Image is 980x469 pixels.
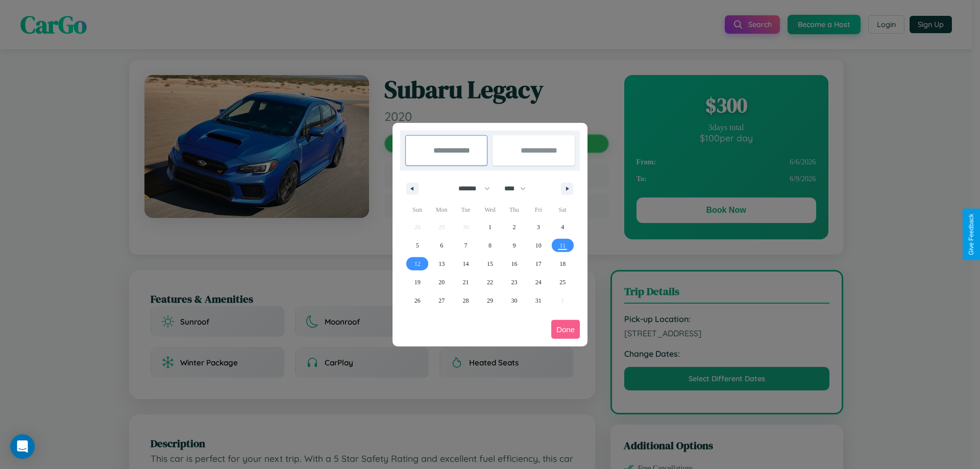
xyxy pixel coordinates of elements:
span: 12 [414,255,421,273]
button: 28 [454,291,478,310]
span: 28 [463,291,469,310]
button: 4 [551,218,575,236]
button: 30 [502,291,526,310]
span: 30 [511,291,517,310]
button: 2 [502,218,526,236]
button: 23 [502,273,526,291]
button: 15 [478,255,502,273]
span: 4 [561,218,564,236]
button: 8 [478,236,502,255]
span: 25 [559,273,566,291]
span: 10 [535,236,542,255]
button: 20 [429,273,453,291]
span: 9 [512,236,516,255]
span: 8 [488,236,492,255]
span: 24 [535,273,542,291]
button: 13 [429,255,453,273]
button: 29 [478,291,502,310]
span: 6 [440,236,443,255]
div: Open Intercom Messenger [10,434,35,459]
button: 12 [405,255,429,273]
button: 14 [454,255,478,273]
button: 26 [405,291,429,310]
button: 1 [478,218,502,236]
span: Sat [551,202,575,218]
button: Done [551,320,580,339]
span: 20 [438,273,445,291]
span: 3 [537,218,540,236]
button: 31 [526,291,550,310]
button: 18 [551,255,575,273]
span: 11 [559,236,566,255]
span: Sun [405,202,429,218]
button: 9 [502,236,526,255]
span: Thu [502,202,526,218]
span: 17 [535,255,542,273]
span: 7 [464,236,468,255]
button: 21 [454,273,478,291]
span: 1 [488,218,492,236]
span: 16 [511,255,517,273]
span: 31 [535,291,542,310]
div: Give Feedback [968,214,975,255]
span: 22 [487,273,493,291]
span: Tue [454,202,478,218]
button: 19 [405,273,429,291]
span: 19 [414,273,421,291]
button: 24 [526,273,550,291]
span: Wed [478,202,502,218]
span: 13 [438,255,445,273]
span: 5 [416,236,419,255]
button: 25 [551,273,575,291]
button: 17 [526,255,550,273]
button: 27 [429,291,453,310]
span: 2 [512,218,516,236]
button: 10 [526,236,550,255]
button: 6 [429,236,453,255]
span: 21 [463,273,469,291]
button: 16 [502,255,526,273]
span: 27 [438,291,445,310]
span: Mon [429,202,453,218]
span: 18 [559,255,566,273]
button: 11 [551,236,575,255]
button: 7 [454,236,478,255]
button: 3 [526,218,550,236]
span: Fri [526,202,550,218]
button: 5 [405,236,429,255]
span: 29 [487,291,493,310]
span: 23 [511,273,517,291]
span: 26 [414,291,421,310]
span: 15 [487,255,493,273]
span: 14 [463,255,469,273]
button: 22 [478,273,502,291]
